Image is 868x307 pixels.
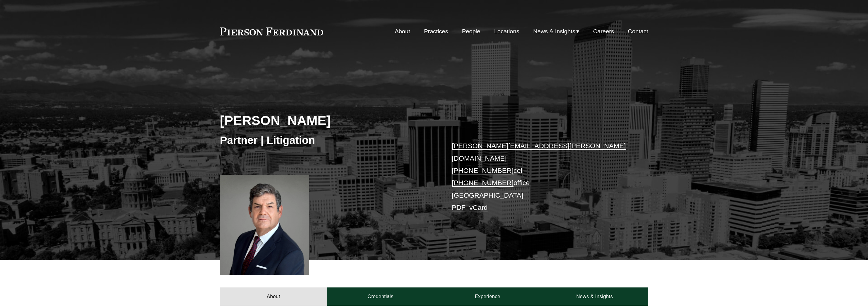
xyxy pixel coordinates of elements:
[220,112,434,128] h2: [PERSON_NAME]
[628,26,648,37] a: Contact
[462,26,480,37] a: People
[452,204,466,211] a: PDF
[327,287,434,306] a: Credentials
[434,287,541,306] a: Experience
[220,133,434,147] h3: Partner | Litigation
[395,26,410,37] a: About
[533,26,575,37] span: News & Insights
[452,179,514,187] a: [PHONE_NUMBER]
[452,167,514,174] a: [PHONE_NUMBER]
[452,140,630,214] p: cell office [GEOGRAPHIC_DATA] –
[469,204,488,211] a: vCard
[541,287,648,306] a: News & Insights
[452,142,626,162] a: [PERSON_NAME][EMAIL_ADDRESS][PERSON_NAME][DOMAIN_NAME]
[220,287,327,306] a: About
[593,26,614,37] a: Careers
[494,26,519,37] a: Locations
[533,26,579,37] a: folder dropdown
[424,26,448,37] a: Practices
